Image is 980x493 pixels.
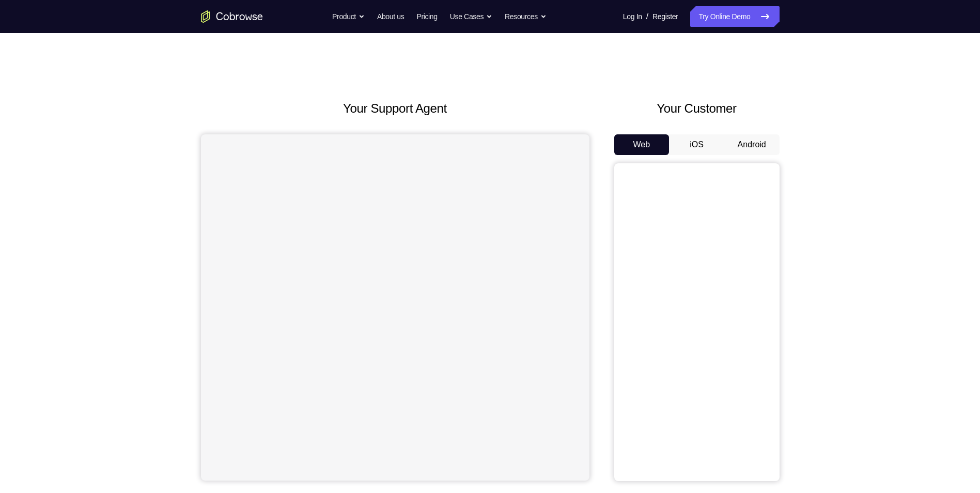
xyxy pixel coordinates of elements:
button: Web [614,134,670,155]
a: Go to the home page [201,10,263,23]
button: Resources [505,6,547,27]
a: Log In [623,6,642,27]
span: / [646,10,648,23]
a: Pricing [416,6,437,27]
a: Try Online Demo [690,6,779,27]
button: Android [724,134,780,155]
a: About us [377,6,404,27]
a: Register [652,6,678,27]
button: iOS [669,134,724,155]
button: Use Cases [450,6,492,27]
button: Product [332,6,365,27]
h2: Your Customer [614,99,780,118]
h2: Your Support Agent [201,99,589,118]
iframe: Agent [201,134,589,481]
